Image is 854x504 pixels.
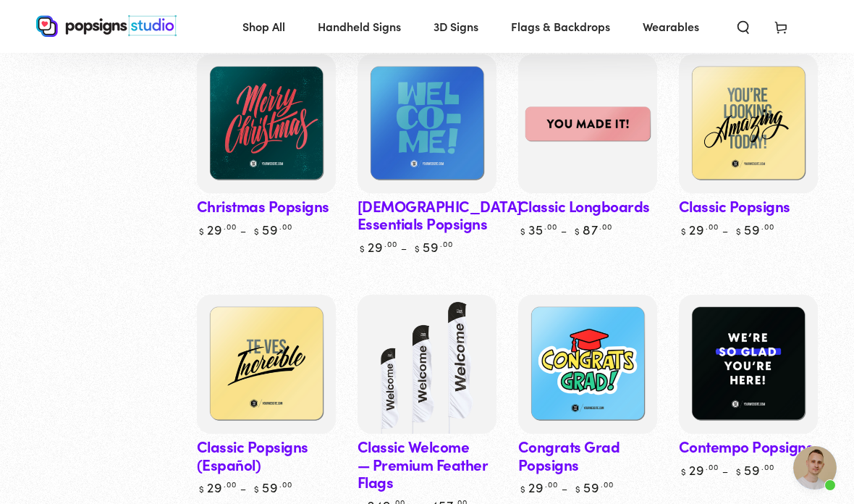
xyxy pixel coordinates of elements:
[197,54,336,193] a: Christmas PopsignsChristmas Popsigns
[232,7,296,46] a: Shop All
[500,7,621,46] a: Flags & Backdrops
[318,16,401,37] span: Handheld Signs
[242,16,285,37] span: Shop All
[518,54,657,193] a: Classic LongboardsClassic Longboards
[632,7,710,46] a: Wearables
[679,295,818,434] a: Contempo PopsignsContempo Popsigns
[679,54,818,193] a: Classic PopsignsClassic Popsigns
[358,295,496,434] a: Classic Welcome — Premium Feather FlagsClassic Welcome — Premium Feather Flags
[724,10,762,42] summary: Search our site
[197,295,336,434] a: Classic Popsigns (Español)Classic Popsigns (Español)
[518,295,657,434] a: Congrats Grad PopsignsCongrats Grad Popsigns
[358,54,496,193] a: Church Essentials PopsignsChurch Essentials Popsigns
[307,7,412,46] a: Handheld Signs
[511,16,610,37] span: Flags & Backdrops
[423,7,489,46] a: 3D Signs
[434,16,478,37] span: 3D Signs
[793,446,837,490] div: Open chat
[643,16,699,37] span: Wearables
[36,15,177,37] img: Popsigns Studio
